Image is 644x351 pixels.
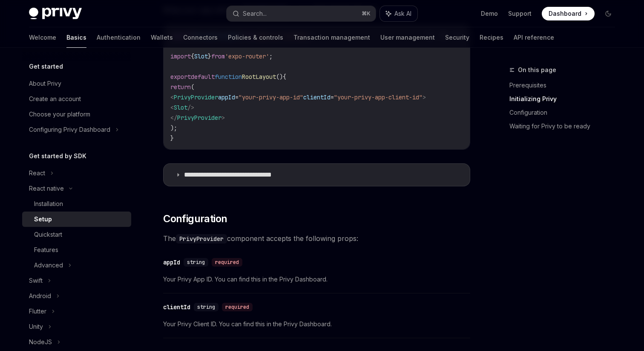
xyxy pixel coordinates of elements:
div: React native [29,183,64,194]
span: ; [269,52,273,60]
span: 'expo-router' [225,52,269,60]
h5: Get started [29,61,63,72]
div: Android [29,291,51,301]
div: Flutter [29,306,46,316]
span: ( [191,83,194,91]
button: Search...⌘K [227,6,376,21]
div: NodeJS [29,337,52,347]
a: Connectors [183,27,218,48]
span: < [170,104,174,111]
a: Waiting for Privy to be ready [509,119,622,133]
a: Create an account [22,91,131,107]
a: Installation [22,196,131,212]
span: } [170,134,174,142]
span: Dashboard [549,9,581,18]
span: = [235,93,239,101]
a: Wallets [151,27,173,48]
h5: Get started by SDK [29,151,86,161]
div: Swift [29,276,43,286]
a: Dashboard [542,7,595,20]
a: Choose your platform [22,107,131,122]
a: Features [22,242,131,258]
div: required [212,258,242,267]
span: } [208,52,211,60]
div: Search... [243,9,267,19]
div: Configuring Privy Dashboard [29,125,110,135]
a: Setup [22,212,131,227]
div: Setup [34,214,52,224]
div: Create an account [29,94,81,104]
a: Recipes [480,27,503,48]
span: Slot [194,52,208,60]
span: </ [170,114,177,122]
span: default [191,73,215,81]
a: User management [380,27,435,48]
span: > [423,93,426,101]
div: Choose your platform [29,109,90,119]
span: string [187,259,205,266]
span: PrivyProvider [174,93,218,101]
span: /> [187,104,194,111]
span: from [211,52,225,60]
span: () [276,73,283,81]
div: Quickstart [34,229,62,240]
span: appId [218,93,235,101]
button: Ask AI [380,6,417,21]
span: ⌘ K [362,10,371,17]
a: Welcome [29,27,56,48]
span: Ask AI [394,9,411,18]
span: On this page [518,65,556,75]
div: appId [163,258,180,267]
span: ); [170,124,177,132]
a: Transaction management [293,27,370,48]
span: > [221,114,225,122]
a: Initializing Privy [509,92,622,106]
div: Installation [34,199,63,209]
code: PrivyProvider [176,234,227,244]
span: < [170,93,174,101]
span: "your-privy-app-id" [239,93,303,101]
div: React [29,168,45,178]
a: Demo [481,9,498,18]
span: "your-privy-app-client-id" [334,93,423,101]
span: Configuration [163,212,227,226]
a: API reference [514,27,554,48]
a: Support [508,9,532,18]
button: Toggle dark mode [601,7,615,20]
a: Basics [66,27,86,48]
img: dark logo [29,8,82,20]
div: About Privy [29,78,61,89]
span: Slot [174,104,187,111]
a: Policies & controls [228,27,283,48]
div: Advanced [34,260,63,270]
a: About Privy [22,76,131,91]
span: PrivyProvider [177,114,221,122]
span: string [197,304,215,310]
span: function [215,73,242,81]
span: Your Privy Client ID. You can find this in the Privy Dashboard. [163,319,470,329]
span: = [331,93,334,101]
a: Prerequisites [509,78,622,92]
div: Unity [29,322,43,332]
span: The component accepts the following props: [163,232,470,244]
span: clientId [303,93,331,101]
span: Your Privy App ID. You can find this in the Privy Dashboard. [163,274,470,284]
span: export [170,73,191,81]
div: required [222,303,253,311]
a: Quickstart [22,227,131,242]
span: return [170,83,191,91]
span: { [283,73,286,81]
span: import [170,52,191,60]
div: Features [34,245,58,255]
span: RootLayout [242,73,276,81]
a: Authentication [97,27,141,48]
a: Configuration [509,106,622,119]
span: { [191,52,194,60]
a: Security [445,27,469,48]
div: clientId [163,303,190,311]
